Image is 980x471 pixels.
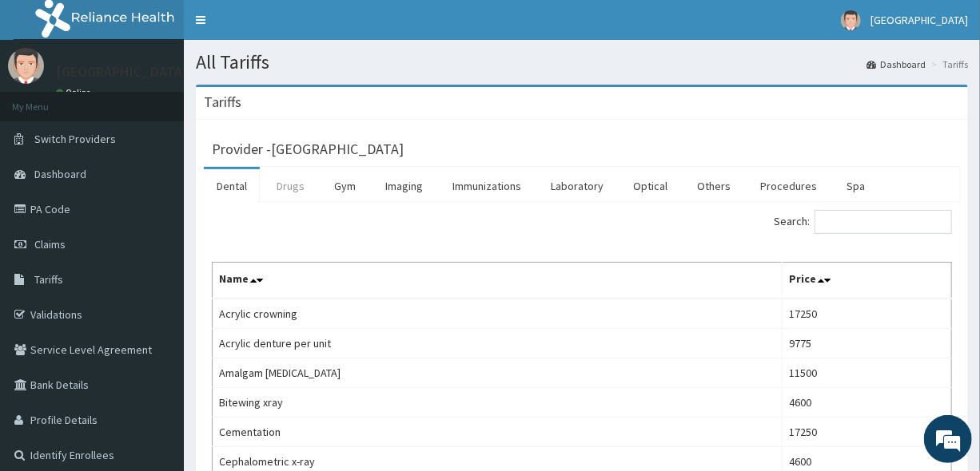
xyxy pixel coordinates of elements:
[213,263,783,299] th: Name
[204,169,260,203] a: Dental
[264,169,317,203] a: Drugs
[8,48,44,84] img: User Image
[783,329,952,358] td: 9775
[213,418,783,447] td: Cementation
[213,299,783,329] td: Acrylic crowning
[870,13,968,27] span: [GEOGRAPHIC_DATA]
[841,10,861,30] img: User Image
[213,388,783,418] td: Bitewing xray
[747,169,830,203] a: Procedures
[34,167,86,181] span: Dashboard
[783,418,952,447] td: 17250
[56,65,188,79] p: [GEOGRAPHIC_DATA]
[213,329,783,358] td: Acrylic denture per unit
[34,237,66,251] span: Claims
[56,87,94,98] a: Online
[783,299,952,329] td: 17250
[783,263,952,299] th: Price
[774,210,952,234] label: Search:
[372,169,436,203] a: Imaging
[684,169,743,203] a: Others
[783,358,952,388] td: 11500
[440,169,534,203] a: Immunizations
[196,52,968,73] h1: All Tariffs
[212,142,404,156] h3: Provider - [GEOGRAPHIC_DATA]
[34,272,63,287] span: Tariffs
[213,358,783,388] td: Amalgam [MEDICAL_DATA]
[927,57,968,71] li: Tariffs
[538,169,616,203] a: Laboratory
[815,210,952,234] input: Search:
[834,169,878,203] a: Spa
[866,57,926,71] a: Dashboard
[34,132,116,146] span: Switch Providers
[204,95,241,109] h3: Tariffs
[321,169,368,203] a: Gym
[620,169,680,203] a: Optical
[783,388,952,418] td: 4600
